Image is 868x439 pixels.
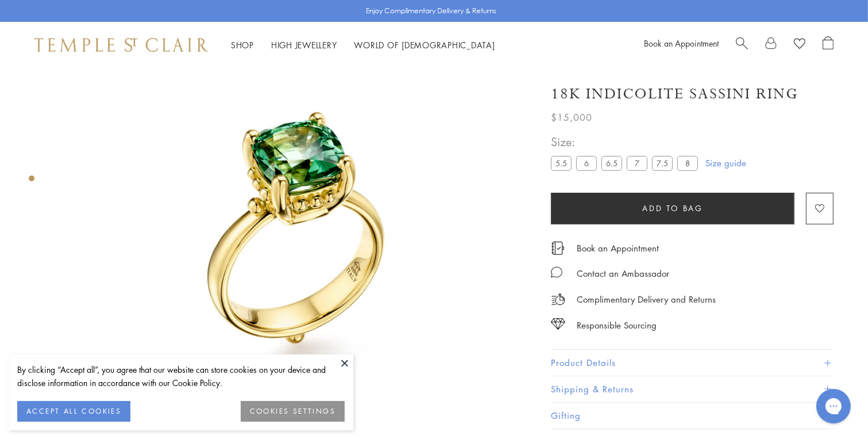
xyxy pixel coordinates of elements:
p: Enjoy Complimentary Delivery & Returns [366,5,496,17]
div: Responsible Sourcing [577,318,657,333]
p: Complimentary Delivery and Returns [577,292,716,307]
a: Book an Appointment [644,37,719,49]
img: MessageIcon-01_2.svg [551,266,562,278]
button: Gifting [551,403,834,429]
img: icon_appointment.svg [551,242,565,255]
a: Size guide [705,157,746,169]
img: icon_delivery.svg [551,292,565,307]
label: 6.5 [601,156,622,170]
a: Open Shopping Bag [823,36,834,54]
a: View Wishlist [794,36,805,54]
label: 6 [576,156,597,170]
a: High JewelleryHigh Jewellery [271,39,337,51]
label: 7.5 [652,156,673,170]
a: Book an Appointment [577,242,659,254]
button: Add to bag [551,193,794,224]
a: ShopShop [231,39,254,51]
a: World of [DEMOGRAPHIC_DATA]World of [DEMOGRAPHIC_DATA] [354,39,495,51]
label: 7 [627,156,647,170]
div: Product gallery navigation [29,173,34,190]
img: Temple St. Clair [34,38,208,52]
button: Shipping & Returns [551,376,834,402]
iframe: Gorgias live chat messenger [811,385,857,427]
a: Search [736,36,748,54]
label: 5.5 [551,156,572,170]
span: $15,000 [551,110,592,125]
span: Add to bag [643,202,703,215]
button: COOKIES SETTINGS [241,401,345,422]
button: Product Details [551,350,834,376]
label: 8 [677,156,698,170]
nav: Main navigation [231,38,495,52]
h1: 18K Indicolite Sassini Ring [551,84,798,104]
span: Size: [551,132,703,151]
div: Contact an Ambassador [577,266,669,281]
img: icon_sourcing.svg [551,318,565,330]
div: By clicking “Accept all”, you agree that our website can store cookies on your device and disclos... [17,363,345,390]
button: ACCEPT ALL COOKIES [17,401,130,422]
